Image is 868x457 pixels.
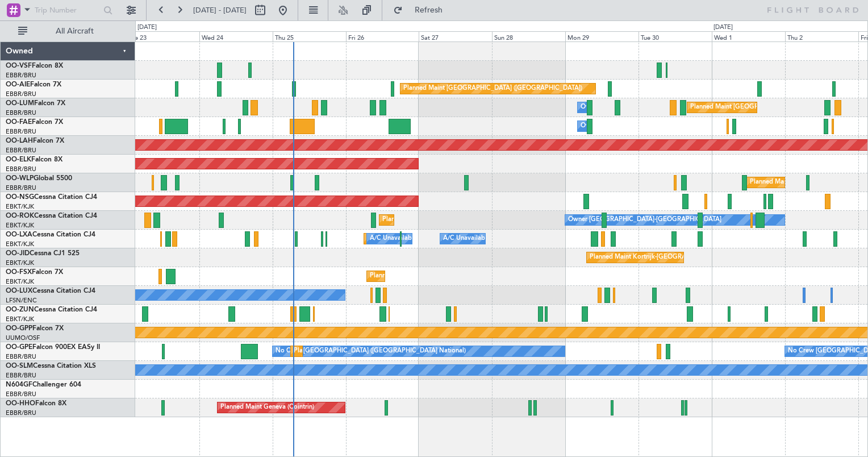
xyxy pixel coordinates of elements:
[193,5,247,15] span: [DATE] - [DATE]
[6,175,72,182] a: OO-WLPGlobal 5500
[370,268,502,285] div: Planned Maint Kortrijk-[GEOGRAPHIC_DATA]
[6,269,63,276] a: OO-FSXFalcon 7X
[6,156,31,163] span: OO-ELK
[712,31,785,41] div: Wed 1
[12,22,123,40] button: All Aircraft
[6,325,64,332] a: OO-GPPFalcon 7X
[6,288,32,294] span: OO-LUX
[443,230,490,247] div: A/C Unavailable
[6,277,34,286] a: EBKT/KJK
[6,213,97,219] a: OO-ROKCessna Citation CJ4
[6,296,37,305] a: LFSN/ENC
[370,230,581,247] div: A/C Unavailable [GEOGRAPHIC_DATA] ([GEOGRAPHIC_DATA] National)
[581,99,658,116] div: Owner Melsbroek Air Base
[6,127,36,136] a: EBBR/BRU
[276,343,466,360] div: No Crew [GEOGRAPHIC_DATA] ([GEOGRAPHIC_DATA] National)
[6,119,32,126] span: OO-FAE
[346,31,419,41] div: Fri 26
[6,119,63,126] a: OO-FAEFalcon 7X
[6,90,36,98] a: EBBR/BRU
[6,71,36,80] a: EBBR/BRU
[6,315,34,323] a: EBKT/KJK
[785,31,858,41] div: Thu 2
[6,400,66,407] a: OO-HHOFalcon 8X
[6,409,36,417] a: EBBR/BRU
[6,109,36,117] a: EBBR/BRU
[639,31,712,41] div: Tue 30
[6,363,33,369] span: OO-SLM
[30,27,120,35] span: All Aircraft
[6,363,96,369] a: OO-SLMCessna Citation XLS
[137,23,157,32] div: [DATE]
[590,249,722,266] div: Planned Maint Kortrijk-[GEOGRAPHIC_DATA]
[405,6,453,14] span: Refresh
[6,138,64,144] a: OO-LAHFalcon 7X
[6,175,34,182] span: OO-WLP
[581,118,658,135] div: Owner Melsbroek Air Base
[6,344,100,351] a: OO-GPEFalcon 900EX EASy II
[6,194,34,201] span: OO-NSG
[126,31,199,41] div: Tue 23
[492,31,565,41] div: Sun 28
[419,31,492,41] div: Sat 27
[6,240,34,248] a: EBKT/KJK
[750,174,832,191] div: Planned Maint Milan (Linate)
[6,371,36,380] a: EBBR/BRU
[6,81,30,88] span: OO-AIE
[6,269,32,276] span: OO-FSX
[382,211,515,228] div: Planned Maint Kortrijk-[GEOGRAPHIC_DATA]
[220,399,314,416] div: Planned Maint Geneva (Cointrin)
[6,306,97,313] a: OO-ZUNCessna Citation CJ4
[6,231,95,238] a: OO-LXACessna Citation CJ4
[6,194,97,201] a: OO-NSGCessna Citation CJ4
[6,381,32,388] span: N604GF
[6,146,36,155] a: EBBR/BRU
[6,165,36,173] a: EBBR/BRU
[6,100,65,107] a: OO-LUMFalcon 7X
[6,381,81,388] a: N604GFChallenger 604
[6,221,34,230] a: EBKT/KJK
[6,352,36,361] a: EBBR/BRU
[6,390,36,398] a: EBBR/BRU
[6,325,32,332] span: OO-GPP
[6,334,40,342] a: UUMO/OSF
[6,100,34,107] span: OO-LUM
[6,259,34,267] a: EBKT/KJK
[6,400,35,407] span: OO-HHO
[6,184,36,192] a: EBBR/BRU
[6,202,34,211] a: EBKT/KJK
[388,1,456,19] button: Refresh
[6,81,61,88] a: OO-AIEFalcon 7X
[35,2,100,19] input: Trip Number
[6,250,80,257] a: OO-JIDCessna CJ1 525
[6,156,62,163] a: OO-ELKFalcon 8X
[6,63,63,69] a: OO-VSFFalcon 8X
[6,138,33,144] span: OO-LAH
[6,288,95,294] a: OO-LUXCessna Citation CJ4
[568,211,721,228] div: Owner [GEOGRAPHIC_DATA]-[GEOGRAPHIC_DATA]
[6,250,30,257] span: OO-JID
[6,63,32,69] span: OO-VSF
[199,31,273,41] div: Wed 24
[403,80,582,97] div: Planned Maint [GEOGRAPHIC_DATA] ([GEOGRAPHIC_DATA])
[565,31,639,41] div: Mon 29
[6,306,34,313] span: OO-ZUN
[713,23,733,32] div: [DATE]
[273,31,346,41] div: Thu 25
[6,344,32,351] span: OO-GPE
[6,231,32,238] span: OO-LXA
[6,213,34,219] span: OO-ROK
[294,343,499,360] div: Planned Maint [GEOGRAPHIC_DATA] ([GEOGRAPHIC_DATA] National)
